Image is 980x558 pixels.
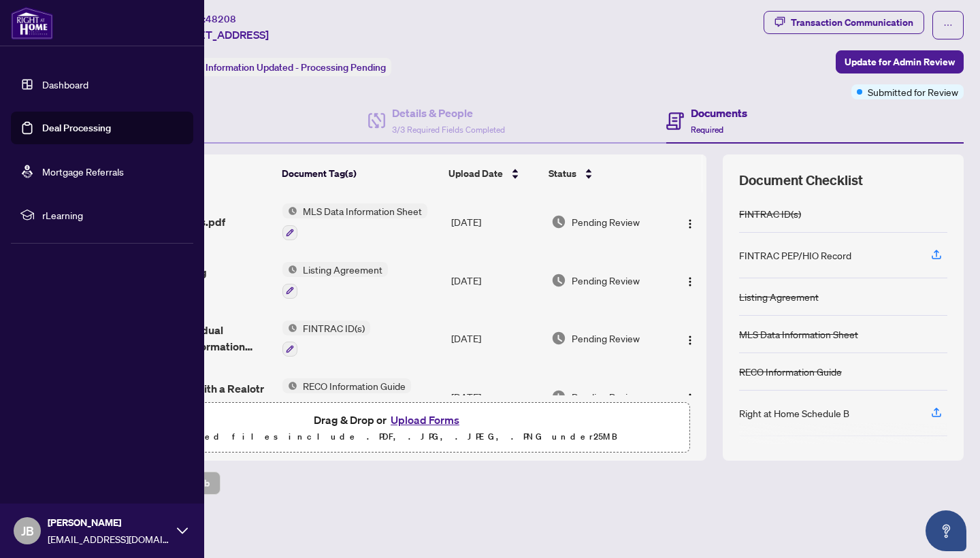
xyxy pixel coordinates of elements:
[169,27,269,43] span: [STREET_ADDRESS]
[572,389,640,404] span: Pending Review
[739,406,849,421] div: Right at Home Schedule B
[276,154,444,193] th: Document Tag(s)
[685,218,696,229] img: Logo
[836,50,964,73] button: Update for Admin Review
[739,248,851,263] div: FINTRAC PEP/HIO Record
[691,105,747,121] h4: Documents
[392,125,505,135] span: 3/3 Required Fields Completed
[549,166,576,181] span: Status
[572,273,640,288] span: Pending Review
[282,262,388,299] button: Status IconListing Agreement
[297,321,370,335] span: FINTRAC ID(s)
[282,378,297,393] img: Status Icon
[297,203,427,218] span: MLS Data Information Sheet
[446,367,546,426] td: [DATE]
[572,214,640,229] span: Pending Review
[943,20,953,30] span: ellipsis
[446,310,546,368] td: [DATE]
[282,321,297,335] img: Status Icon
[42,208,184,223] span: rLearning
[685,276,696,287] img: Logo
[42,165,124,178] a: Mortgage Referrals
[88,403,689,453] span: Drag & Drop orUpload FormsSupported files include .PDF, .JPG, .JPEG, .PNG under25MB
[21,521,34,540] span: JB
[387,411,463,429] button: Upload Forms
[42,122,111,134] a: Deal Processing
[297,262,388,277] span: Listing Agreement
[206,13,236,25] span: 48208
[691,125,723,135] span: Required
[679,269,701,291] button: Logo
[96,429,681,445] p: Supported files include .PDF, .JPG, .JPEG, .PNG under 25 MB
[926,510,966,551] button: Open asap
[764,11,924,34] button: Transaction Communication
[551,214,566,229] img: Document Status
[551,273,566,288] img: Document Status
[392,105,505,121] h4: Details & People
[11,7,53,39] img: logo
[443,154,542,193] th: Upload Date
[685,393,696,404] img: Logo
[48,531,170,546] span: [EMAIL_ADDRESS][DOMAIN_NAME]
[448,166,503,181] span: Upload Date
[679,386,701,408] button: Logo
[282,321,370,357] button: Status IconFINTRAC ID(s)
[282,203,427,240] button: Status IconMLS Data Information Sheet
[282,378,411,415] button: Status IconRECO Information Guide
[845,51,955,73] span: Update for Admin Review
[679,211,701,233] button: Logo
[739,364,842,379] div: RECO Information Guide
[42,78,88,91] a: Dashboard
[739,289,819,304] div: Listing Agreement
[791,12,913,33] div: Transaction Communication
[685,335,696,346] img: Logo
[314,411,463,429] span: Drag & Drop or
[446,251,546,310] td: [DATE]
[551,389,566,404] img: Document Status
[206,61,386,73] span: Information Updated - Processing Pending
[739,327,858,342] div: MLS Data Information Sheet
[739,206,801,221] div: FINTRAC ID(s)
[282,262,297,277] img: Status Icon
[297,378,411,393] span: RECO Information Guide
[446,193,546,251] td: [DATE]
[551,331,566,346] img: Document Status
[572,331,640,346] span: Pending Review
[543,154,668,193] th: Status
[282,203,297,218] img: Status Icon
[48,515,170,530] span: [PERSON_NAME]
[679,327,701,349] button: Logo
[169,58,391,76] div: Status:
[739,171,863,190] span: Document Checklist
[868,84,958,99] span: Submitted for Review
